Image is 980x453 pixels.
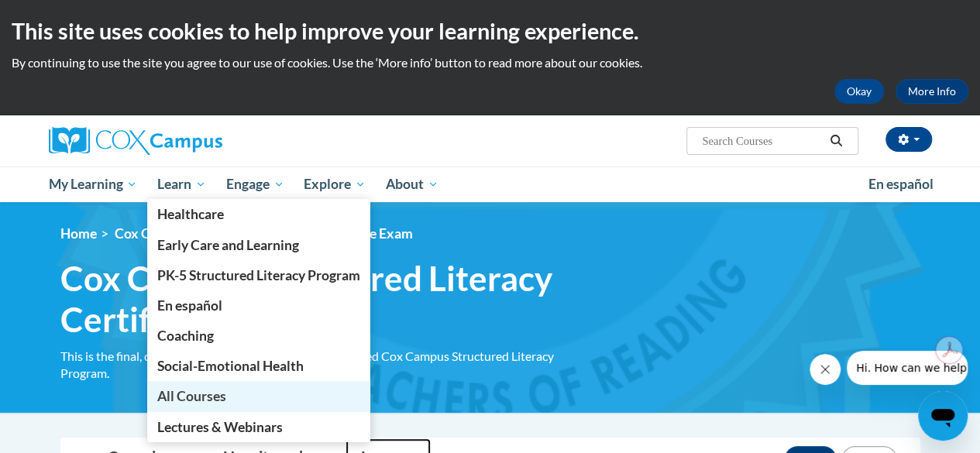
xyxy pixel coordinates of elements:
a: About [376,166,449,202]
a: All Courses [147,381,370,411]
span: Lectures & Webinars [157,419,283,435]
iframe: Message from company [847,351,968,385]
a: En español [147,290,370,321]
span: Coaching [157,328,214,344]
a: My Learning [39,166,148,202]
span: Explore [304,175,366,194]
span: My Learning [48,175,137,194]
span: Hi. How can we help? [9,11,126,23]
img: Cox Campus [49,127,222,155]
a: PK-5 Structured Literacy Program [147,260,370,290]
span: Engage [226,175,284,194]
a: En español [858,168,944,201]
p: By continuing to use the site you agree to our use of cookies. Use the ‘More info’ button to read... [12,54,968,71]
div: This is the final, comprehensive exam for the IDA-accredited Cox Campus Structured Literacy Program. [60,348,595,382]
span: Cox Campus Structured Literacy Certificate Exam [60,258,595,340]
span: En español [868,176,934,192]
a: Coaching [147,321,370,351]
a: Lectures & Webinars [147,412,370,442]
button: Account Settings [885,127,932,152]
a: Early Care and Learning [147,230,370,260]
a: Home [60,225,97,242]
span: En español [157,297,222,314]
span: Cox Campus Structured Literacy Certificate Exam [115,225,413,242]
span: About [386,175,438,194]
h2: This site uses cookies to help improve your learning experience. [12,15,968,46]
iframe: Button to launch messaging window [918,391,968,441]
input: Search Courses [700,132,824,150]
span: All Courses [157,388,226,404]
a: More Info [896,79,968,104]
button: Okay [834,79,884,104]
span: Social-Emotional Health [157,358,304,374]
span: Learn [157,175,206,194]
span: Early Care and Learning [157,237,299,253]
a: Healthcare [147,199,370,229]
a: Explore [294,166,376,202]
a: Social-Emotional Health [147,351,370,381]
a: Learn [147,166,216,202]
iframe: Close message [810,354,841,385]
div: Main menu [37,166,944,202]
span: PK-5 Structured Literacy Program [157,267,360,283]
a: Cox Campus [49,127,328,155]
a: Engage [216,166,294,202]
button: Search [824,132,848,150]
span: Healthcare [157,206,224,222]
